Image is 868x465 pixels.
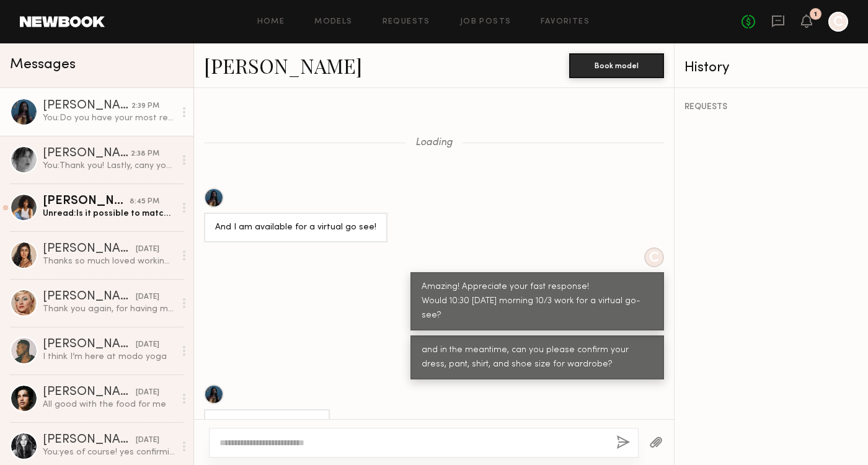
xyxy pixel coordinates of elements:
div: You: Do you have your most recent digitals that I can share with my team? [43,112,175,124]
div: 8:45 PM [130,196,159,208]
div: [DATE] [136,291,159,303]
a: Requests [383,18,430,26]
div: [PERSON_NAME] [43,243,136,255]
div: You: Thank you! Lastly, cany you share your most recent digitals - we need to do a final approval... [43,160,175,172]
div: 1 [814,11,817,18]
div: Amazing! Appreciate your fast response! Would 10:30 [DATE] morning 10/3 work for a virtual go-see? [422,280,653,323]
div: [PERSON_NAME] [43,339,136,351]
div: [PERSON_NAME] [43,434,136,446]
div: 2:38 PM [131,148,159,160]
div: and in the meantime, can you please confirm your dress, pant, shirt, and shoe size for wardrobe? [422,343,653,372]
div: 2:39 PM [131,100,159,112]
a: Job Posts [460,18,511,26]
a: [PERSON_NAME] [204,52,362,79]
span: Messages [10,58,76,72]
div: You: yes of course! yes confirming you're call time is 9am [43,446,175,458]
a: Book model [569,60,664,70]
div: [DATE] [136,339,159,351]
div: [PERSON_NAME] [43,195,130,208]
div: [PERSON_NAME] [43,148,131,160]
a: Home [257,18,285,26]
div: All good with the food for me [43,399,175,410]
a: C [828,12,848,32]
div: [PERSON_NAME] [43,100,131,112]
div: And I am available for a virtual go see! [215,221,376,235]
div: [DATE] [136,244,159,255]
div: [PERSON_NAME] [43,291,136,303]
span: Loading [415,138,453,148]
div: Thank you again, for having me - I can not wait to see photos! 😊 [43,303,175,315]
div: Unread: Is it possible to match the last rate of $1000, considering unlimited usage? Thank you fo... [43,208,175,219]
a: Models [314,18,352,26]
a: Favorites [541,18,590,26]
div: [PERSON_NAME] [43,386,136,399]
div: Thanks so much loved working with you all :) [43,255,175,267]
div: [DATE] [136,435,159,446]
div: History [684,61,858,75]
div: REQUESTS [684,103,858,112]
div: 10:30 [DATE] works great! [215,417,319,432]
button: Book model [569,53,664,78]
div: [DATE] [136,387,159,399]
div: I think I’m here at modo yoga [43,351,175,363]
